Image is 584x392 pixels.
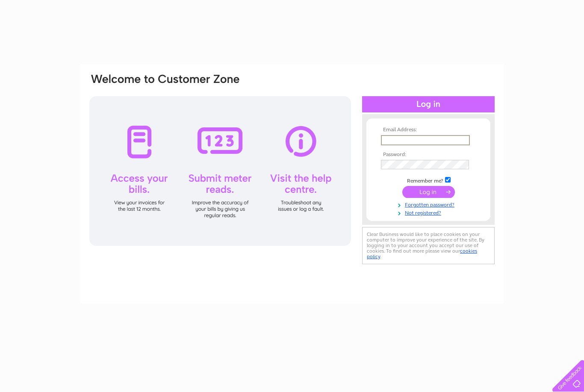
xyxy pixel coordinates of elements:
a: cookies policy [367,248,477,259]
th: Password: [379,152,478,158]
td: Remember me? [379,176,478,184]
input: Submit [402,186,455,198]
a: Forgotten password? [381,200,478,208]
div: Clear Business would like to place cookies on your computer to improve your experience of the sit... [362,227,495,264]
a: Not registered? [381,208,478,216]
th: Email Address: [379,127,478,133]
